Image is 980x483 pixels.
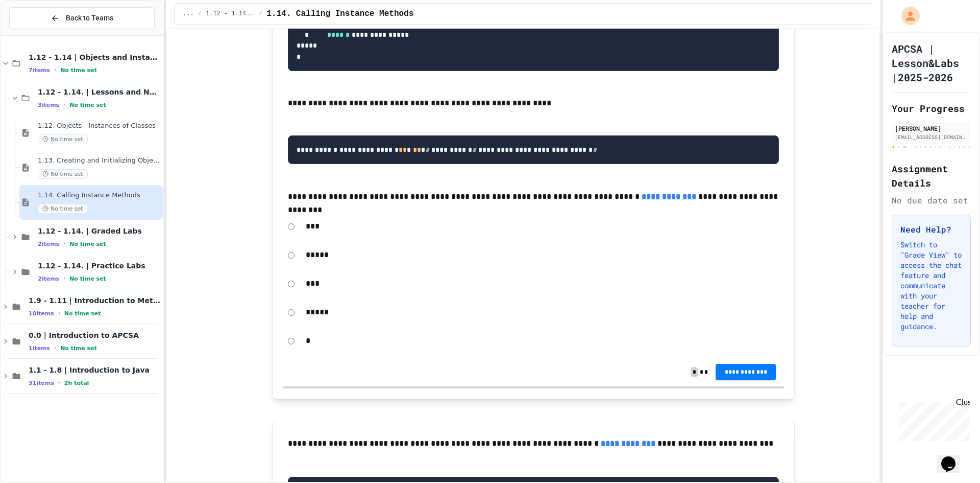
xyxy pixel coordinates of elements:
p: Switch to "Grade View" to access the chat feature and communicate with your teacher for help and ... [900,240,962,332]
span: 3 items [38,102,59,108]
span: • [63,240,65,248]
span: 1 items [29,345,50,352]
div: [PERSON_NAME] [895,124,968,133]
span: 1.14. Calling Instance Methods [266,8,413,20]
span: • [63,274,65,283]
span: / [259,10,262,18]
span: • [58,379,60,387]
span: 31 items [29,380,54,386]
span: 1.12. Objects - Instances of Classes [38,122,161,130]
span: Back to Teams [66,13,113,24]
h2: Your Progress [892,101,971,116]
span: 1.12 - 1.14. | Practice Labs [38,261,161,270]
h1: APCSA | Lesson&Labs |2025-2026 [892,41,971,84]
span: 1.14. Calling Instance Methods [38,191,161,200]
span: • [63,101,65,109]
span: No time set [60,67,97,74]
h2: Assignment Details [892,162,971,190]
span: 1.12 - 1.14. | Lessons and Notes [206,10,255,18]
span: 2h total [64,380,89,386]
span: ... [183,10,194,18]
span: 2 items [38,241,59,247]
span: 1.1 - 1.8 | Introduction to Java [29,365,161,375]
span: 2 items [38,275,59,282]
span: 1.12 - 1.14 | Objects and Instances of Classes [29,53,161,62]
div: My Account [891,4,922,28]
div: No due date set [892,194,971,206]
span: • [58,309,60,317]
span: 1.12 - 1.14. | Graded Labs [38,226,161,236]
span: No time set [38,204,88,214]
span: / [198,10,202,18]
iframe: chat widget [937,442,970,473]
span: 1.12 - 1.14. | Lessons and Notes [38,87,161,97]
button: Back to Teams [9,7,155,29]
span: No time set [38,134,88,144]
iframe: chat widget [895,398,970,441]
span: No time set [60,345,97,352]
div: Chat with us now!Close [4,4,70,65]
span: 1.9 - 1.11 | Introduction to Methods [29,296,161,305]
span: 7 items [29,67,50,74]
span: • [54,344,56,352]
div: [EMAIL_ADDRESS][DOMAIN_NAME] [895,133,968,141]
span: 10 items [29,310,54,317]
span: • [54,66,56,74]
span: No time set [69,241,106,247]
h3: Need Help? [900,223,962,236]
span: No time set [69,102,106,108]
span: 1.13. Creating and Initializing Objects: Constructors [38,156,161,165]
span: 0.0 | Introduction to APCSA [29,331,161,340]
span: No time set [64,310,101,317]
span: No time set [38,169,88,179]
span: No time set [69,275,106,282]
